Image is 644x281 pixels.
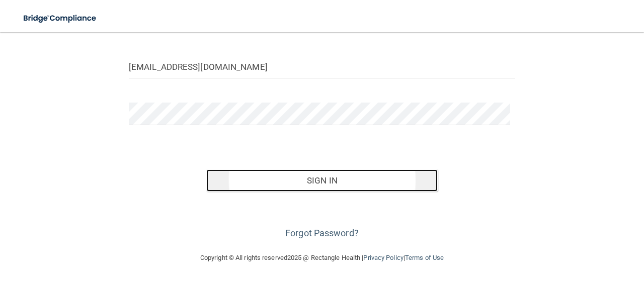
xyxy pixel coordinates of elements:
[363,254,403,261] a: Privacy Policy
[138,242,506,274] div: Copyright © All rights reserved 2025 @ Rectangle Health | |
[206,169,438,192] button: Sign In
[129,56,515,78] input: Email
[285,228,359,238] a: Forgot Password?
[15,8,106,29] img: bridge_compliance_login_screen.278c3ca4.svg
[405,254,444,261] a: Terms of Use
